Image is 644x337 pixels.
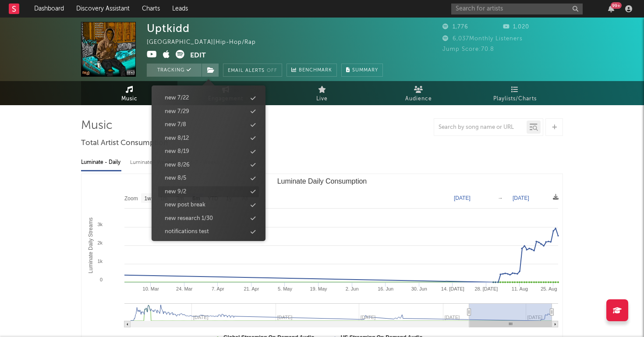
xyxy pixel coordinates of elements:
span: Total Artist Consumption [81,138,168,149]
div: new 8/19 [165,147,189,156]
div: new 8/5 [165,174,186,183]
div: new 7/29 [165,107,189,116]
text: [DATE] [454,195,471,201]
text: 2. Jun [346,286,359,291]
em: Off [267,68,277,73]
div: new 9/2 [165,188,186,196]
text: 10. Mar [143,286,159,291]
text: 16. Jun [378,286,393,291]
div: new 8/26 [165,161,190,170]
text: 5. May [278,286,293,291]
button: Email AlertsOff [223,64,282,77]
span: 6,037 Monthly Listeners [442,36,523,42]
text: Zoom [124,195,138,202]
text: [DATE] [513,195,529,201]
text: 3k [97,222,103,227]
span: Live [316,94,328,104]
div: Luminate - Weekly [130,155,176,170]
text: 24. Mar [176,286,193,291]
a: Playlists/Charts [467,81,563,105]
a: Audience [370,81,467,105]
button: Tracking [147,64,202,77]
text: 1k [97,259,103,264]
a: Engagement [177,81,274,105]
input: Search by song name or URL [434,124,527,131]
div: notifications test [165,227,209,236]
div: new 7/8 [165,121,186,129]
span: 1,776 [442,24,468,30]
text: 11. Aug [512,286,528,291]
div: Uptkidd [147,22,190,35]
text: 19. May [310,286,327,291]
div: [GEOGRAPHIC_DATA] | Hip-Hop/Rap [147,37,276,48]
button: Edit [190,50,206,61]
div: Luminate - Daily [81,155,121,170]
div: new 8/12 [165,134,189,143]
text: 28. [DATE] [474,286,498,291]
a: Benchmark [287,64,337,77]
text: 14. [DATE] [441,286,464,291]
text: → [498,195,503,201]
span: Playlists/Charts [493,94,537,104]
span: Audience [405,94,432,104]
text: 7. Apr [212,286,224,291]
button: Summary [341,64,383,77]
div: new post break [165,201,205,209]
text: 2k [97,240,103,245]
span: Benchmark [299,65,332,76]
span: 1,020 [503,24,529,30]
text: 1w [145,195,152,202]
text: 25. Aug [541,286,557,291]
a: Live [274,81,370,105]
text: Luminate Daily Streams [88,217,94,273]
span: Summary [352,68,378,73]
text: 0 [100,277,103,282]
div: new 7/22 [165,94,189,103]
input: Search for artists [451,4,583,14]
span: Music [121,94,138,104]
div: 99 + [611,2,622,9]
a: Music [81,81,177,105]
button: 99+ [608,5,614,12]
div: new research 1/30 [165,214,213,223]
span: Jump Score: 70.8 [442,46,494,52]
text: 21. Apr [244,286,259,291]
text: 30. Jun [411,286,427,291]
text: Luminate Daily Consumption [277,177,367,185]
